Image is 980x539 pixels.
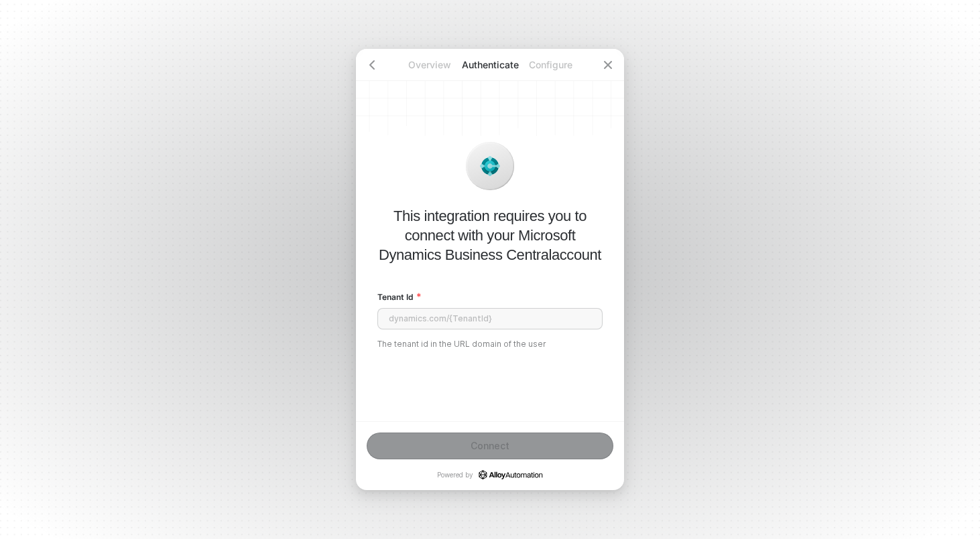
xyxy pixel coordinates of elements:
[603,60,613,70] span: icon-close
[377,291,603,303] label: Tenant Id
[460,58,520,72] p: Authenticate
[367,60,377,70] span: icon-arrow-left
[520,58,580,72] p: Configure
[377,308,603,329] input: Tenant Id
[400,58,460,72] p: Overview
[377,206,603,264] p: This integration requires you to connect with your Microsoft Dynamics Business Central account
[377,339,603,350] div: The tenant id in the URL domain of the user
[479,155,501,177] img: icon
[437,470,543,479] p: Powered by
[479,470,543,479] a: icon-success
[367,433,613,459] button: Connect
